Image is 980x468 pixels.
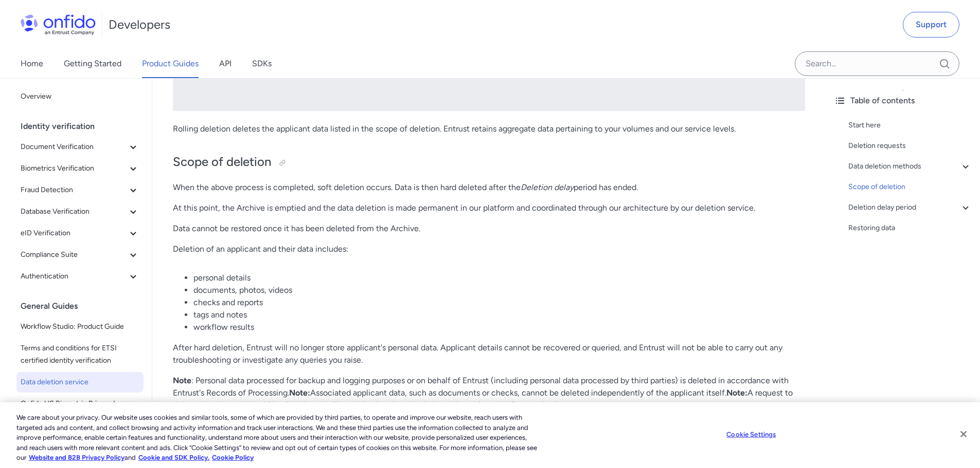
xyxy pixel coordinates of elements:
a: Restoring data [848,222,972,234]
li: tags and notes [193,309,805,321]
h1: Developers [109,16,170,33]
a: Support [903,12,959,38]
a: Cookie and SDK Policy. [138,454,209,461]
span: Database Verification [21,205,127,218]
a: Home [21,49,43,78]
a: SDKs [252,49,272,78]
button: Fraud Detection [16,180,144,200]
input: Onfido search input field [795,51,959,76]
span: Compliance Suite [21,249,127,261]
a: Cookie Policy [212,454,254,461]
button: Compliance Suite [16,245,144,265]
span: Data deletion service [21,376,139,388]
p: After hard deletion, Entrust will no longer store applicant's personal data. Applicant details ca... [173,342,805,366]
strong: Note: [289,388,310,398]
em: Deletion delay [521,182,574,192]
div: We care about your privacy. Our website uses cookies and similar tools, some of which are provide... [16,413,539,463]
p: Data cannot be restored once it has been deleted from the Archive. [173,222,805,235]
a: Data deletion methods [848,160,972,173]
h2: Scope of deletion [173,154,805,171]
a: Scope of deletion [848,181,972,193]
li: personal details [193,272,805,284]
li: documents, photos, videos [193,284,805,296]
span: Onfido US Biometric Privacy Laws notices and consent [21,398,139,422]
img: Onfido Logo [21,14,96,35]
span: Overview [21,90,139,103]
span: Terms and conditions for ETSI certified identity verification [21,342,139,367]
strong: Note: [726,388,747,398]
div: General Guides [21,296,148,316]
p: Rolling deletion deletes the applicant data listed in the scope of deletion. Entrust retains aggr... [173,123,805,135]
div: Identity verification [21,116,148,137]
p: : Personal data processed for backup and logging purposes or on behalf of Entrust (including pers... [173,375,805,411]
a: More information about our cookie policy., opens in a new tab [29,454,124,461]
span: Fraud Detection [21,184,127,196]
a: Start here [848,119,972,132]
p: Deletion of an applicant and their data includes: [173,243,805,255]
button: Authentication [16,266,144,287]
button: Document Verification [16,137,144,157]
span: Biometrics Verification [21,162,127,175]
a: Product Guides [142,49,199,78]
a: Deletion delay period [848,201,972,214]
p: When the above process is completed, soft deletion occurs. Data is then hard deleted after the pe... [173,181,805,194]
p: At this point, the Archive is emptied and the data deletion is made permanent in our platform and... [173,202,805,214]
button: Close [952,423,975,445]
button: Biometrics Verification [16,158,144,179]
span: Authentication [21,270,127,283]
a: Getting Started [64,49,121,78]
a: Deletion requests [848,140,972,152]
li: workflow results [193,321,805,333]
button: eID Verification [16,223,144,244]
li: checks and reports [193,296,805,309]
a: Terms and conditions for ETSI certified identity verification [16,338,144,371]
div: Table of contents [834,95,972,107]
a: Overview [16,86,144,107]
button: Database Verification [16,201,144,222]
button: Cookie Settings [719,424,783,445]
span: eID Verification [21,227,127,239]
span: Document Verification [21,141,127,153]
a: Workflow Studio: Product Guide [16,316,144,337]
a: API [219,49,231,78]
a: Data deletion service [16,372,144,392]
a: Onfido US Biometric Privacy Laws notices and consent [16,394,144,426]
span: Workflow Studio: Product Guide [21,321,139,333]
strong: Note [173,376,191,385]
